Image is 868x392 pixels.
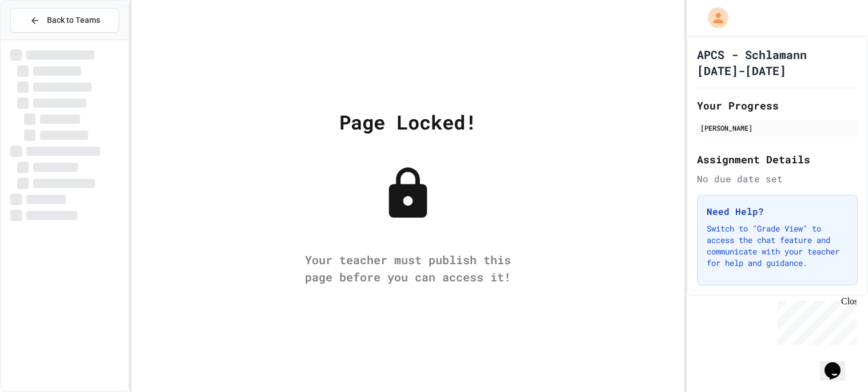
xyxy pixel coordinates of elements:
div: My Account [696,5,731,31]
h3: Need Help? [707,205,848,218]
div: Your teacher must publish this page before you can access it! [294,251,522,285]
button: Back to Teams [10,8,119,33]
div: [PERSON_NAME] [700,123,854,133]
h1: APCS - Schlamann [DATE]-[DATE] [697,46,858,79]
p: Switch to "Grade View" to access the chat feature and communicate with your teacher for help and ... [707,223,848,269]
h2: Assignment Details [697,151,858,167]
iframe: chat widget [820,346,857,381]
h2: Your Progress [697,97,858,113]
div: No due date set [697,172,858,186]
div: Chat with us now!Close [5,5,79,73]
div: Page Locked! [339,107,477,136]
span: Back to Teams [47,14,100,26]
iframe: chat widget [773,296,857,345]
